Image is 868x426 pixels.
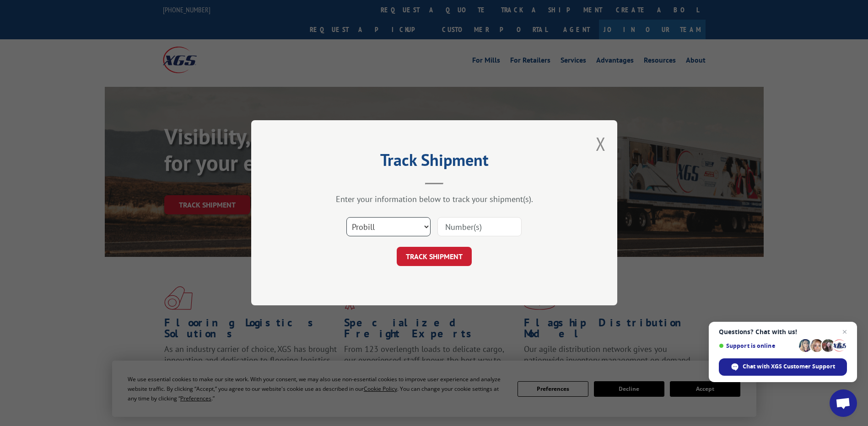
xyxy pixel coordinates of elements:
[297,194,571,205] div: Enter your information below to track your shipment(s).
[719,328,847,335] span: Questions? Chat with us!
[437,218,522,237] input: Number(s)
[719,342,796,349] span: Support is online
[743,362,835,371] span: Chat with XGS Customer Support
[839,326,850,337] span: Close chat
[297,154,571,171] h2: Track Shipment
[397,247,472,266] button: TRACK SHIPMENT
[830,389,857,417] div: Open chat
[719,358,847,376] div: Chat with XGS Customer Support
[596,132,606,156] button: Close modal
